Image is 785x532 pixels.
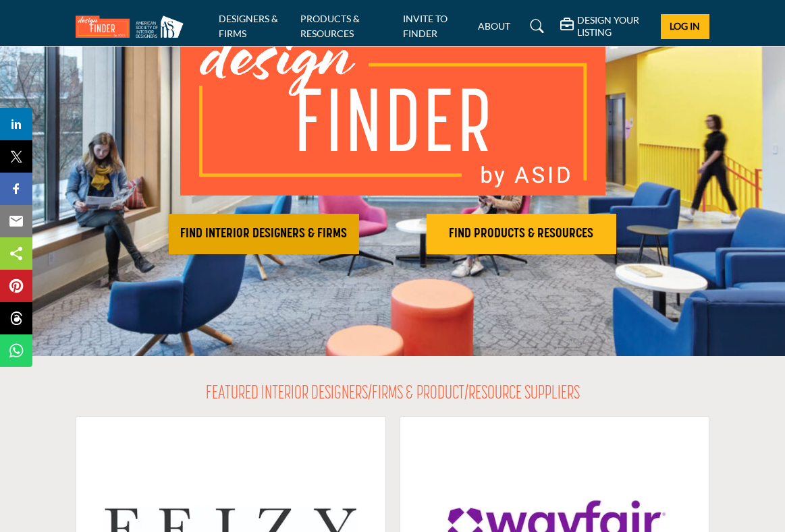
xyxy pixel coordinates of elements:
h2: FIND PRODUCTS & RESOURCES [431,226,613,242]
button: Log In [661,14,709,39]
h5: DESIGN YOUR LISTING [577,14,651,38]
button: FIND INTERIOR DESIGNERS & FIRMS [169,214,359,254]
div: DESIGN YOUR LISTING [560,14,651,38]
a: INVITE TO FINDER [403,13,448,39]
span: Log In [670,20,700,32]
a: DESIGNERS & FIRMS [219,13,278,39]
h2: FEATURED INTERIOR DESIGNERS/FIRMS & PRODUCT/RESOURCE SUPPLIERS [206,383,580,406]
img: Site Logo [76,16,190,38]
h2: FIND INTERIOR DESIGNERS & FIRMS [173,226,355,242]
button: FIND PRODUCTS & RESOURCES [427,214,617,254]
a: ABOUT [478,20,510,32]
img: image [180,20,605,196]
a: PRODUCTS & RESOURCES [300,13,360,39]
a: Search [517,16,553,37]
